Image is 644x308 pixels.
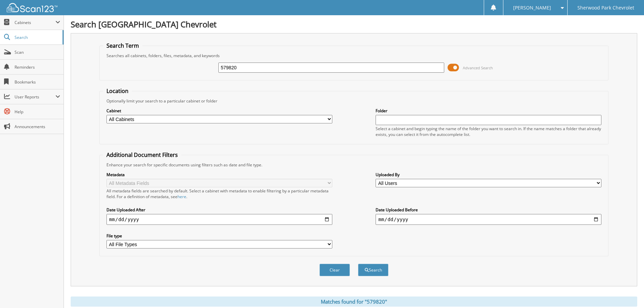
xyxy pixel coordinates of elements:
[463,65,493,70] span: Advanced Search
[103,87,132,95] legend: Location
[15,49,60,55] span: Scan
[71,297,637,307] div: Matches found for "579820"
[106,214,332,225] input: start
[106,207,332,213] label: Date Uploaded After
[103,151,181,159] legend: Additional Document Filters
[376,214,601,225] input: end
[103,42,142,49] legend: Search Term
[177,194,186,199] a: here
[319,264,350,276] button: Clear
[7,3,57,12] img: scan123-logo-white.svg
[513,6,551,10] span: [PERSON_NAME]
[15,109,60,115] span: Help
[358,264,388,276] button: Search
[106,188,332,199] div: All metadata fields are searched by default. Select a cabinet with metadata to enable filtering b...
[15,20,55,25] span: Cabinets
[15,64,60,70] span: Reminders
[71,19,637,30] h1: Search [GEOGRAPHIC_DATA] Chevrolet
[103,98,605,104] div: Optionally limit your search to a particular cabinet or folder
[106,108,332,114] label: Cabinet
[376,207,601,213] label: Date Uploaded Before
[376,126,601,137] div: Select a cabinet and begin typing the name of the folder you want to search in. If the name match...
[103,53,605,58] div: Searches all cabinets, folders, files, metadata, and keywords
[15,124,60,129] span: Announcements
[15,34,59,40] span: Search
[103,162,605,168] div: Enhance your search for specific documents using filters such as date and file type.
[376,172,601,177] label: Uploaded By
[376,108,601,114] label: Folder
[15,79,60,85] span: Bookmarks
[577,6,634,10] span: Sherwood Park Chevrolet
[15,94,55,100] span: User Reports
[106,233,332,239] label: File type
[106,172,332,177] label: Metadata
